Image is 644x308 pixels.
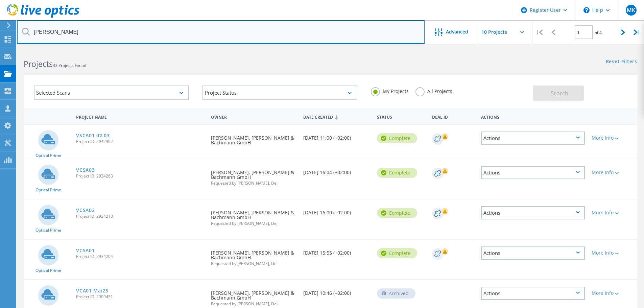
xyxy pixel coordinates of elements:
span: Project ID: 2942902 [76,140,204,144]
div: Owner [208,110,300,123]
div: Status [374,110,429,123]
a: Reset Filters [606,59,637,65]
div: [PERSON_NAME], [PERSON_NAME] & Bachmann GmbH [208,199,300,232]
span: of 4 [595,30,602,35]
div: | [630,20,644,44]
div: Complete [377,208,417,218]
span: Requested by [PERSON_NAME], Dell [211,181,296,185]
div: [PERSON_NAME], [PERSON_NAME] & Bachmann GmbH [208,240,300,273]
div: Archived [377,288,415,299]
span: Optical Prime [35,188,61,192]
div: [DATE] 16:00 (+02:00) [300,199,374,222]
div: More Info [592,251,634,255]
a: VCSA02 [76,208,95,213]
div: More Info [592,136,634,140]
div: [DATE] 11:00 (+02:00) [300,125,374,147]
span: Optical Prime [35,268,61,273]
div: | [532,20,546,44]
svg: \n [583,7,590,13]
div: Selected Scans [34,86,189,100]
span: MK [627,7,635,13]
span: Optical Prime [35,153,61,158]
span: Project ID: 2934263 [76,174,204,178]
div: More Info [592,291,634,295]
label: All Projects [415,87,452,94]
b: Projects [24,58,53,69]
a: VCSA03 [76,168,95,172]
div: Complete [377,248,417,258]
div: [PERSON_NAME], [PERSON_NAME] & Bachmann GmbH [208,159,300,192]
span: Optical Prime [35,228,61,232]
span: 33 Projects Found [53,63,86,68]
div: Deal Id [429,110,478,123]
div: Complete [377,168,417,178]
button: Search [533,86,584,101]
div: [PERSON_NAME], [PERSON_NAME] & Bachmann GmbH [208,125,300,152]
span: Search [551,90,568,97]
a: VSCA01 02 03 [76,133,110,138]
input: Search projects by name, owner, ID, company, etc [17,20,425,44]
span: Requested by [PERSON_NAME], Dell [211,221,296,226]
div: Project Name [73,110,208,123]
div: [DATE] 16:04 (+02:00) [300,159,374,182]
span: Requested by [PERSON_NAME], Dell [211,302,296,306]
span: Project ID: 2934204 [76,255,204,259]
div: Actions [481,132,585,145]
label: My Projects [371,87,409,94]
div: Actions [481,246,585,260]
div: Date Created [300,110,374,123]
div: Actions [481,287,585,300]
div: Actions [478,110,588,123]
a: VCA01 Mai25 [76,288,109,293]
span: Requested by [PERSON_NAME], Dell [211,262,296,266]
span: Advanced [446,29,468,34]
div: More Info [592,210,634,215]
div: [DATE] 10:46 (+02:00) [300,280,374,302]
div: [DATE] 15:55 (+02:00) [300,240,374,262]
div: Actions [481,166,585,179]
div: Project Status [202,86,358,100]
span: Project ID: 2909451 [76,295,204,299]
div: Actions [481,206,585,219]
a: VCSA01 [76,248,95,253]
div: More Info [592,170,634,175]
a: Live Optics Dashboard [7,14,79,19]
div: Complete [377,133,417,143]
span: Project ID: 2934210 [76,214,204,218]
